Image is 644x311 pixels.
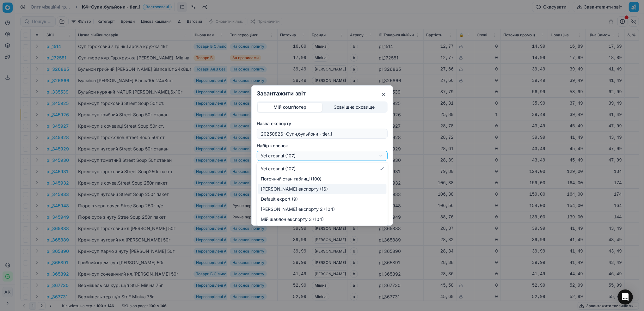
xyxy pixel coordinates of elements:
[261,206,335,212] span: [PERSON_NAME] експорту 2 (104)
[261,186,328,192] span: [PERSON_NAME] експорту (16)
[261,196,298,202] span: Default export (9)
[261,216,324,223] span: Мій шаблон експорту 3 (104)
[261,166,296,172] span: Усі стовпці (107)
[261,176,322,182] span: Поточний стан таблиці (100)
